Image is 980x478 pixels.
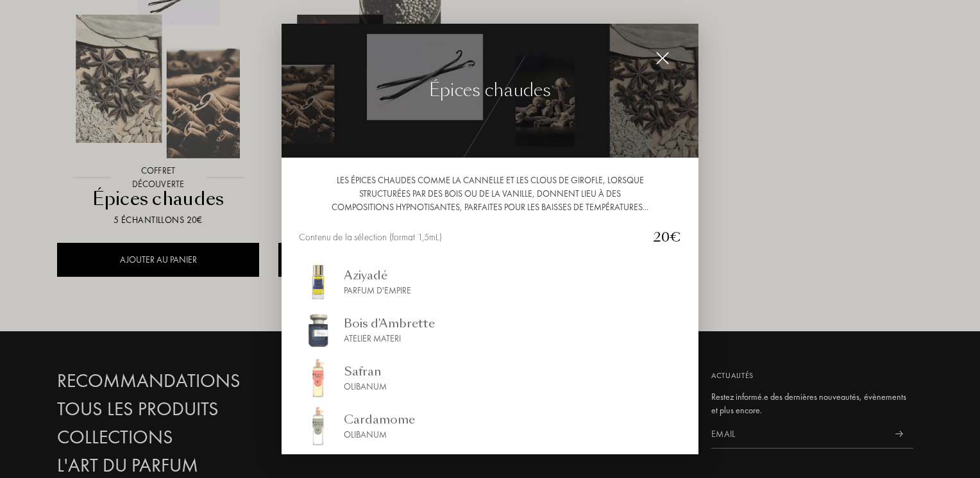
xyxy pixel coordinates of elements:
[299,174,681,214] div: Les épices chaudes comme la cannelle et les clous de girofle, lorsque structurées par des bois ou...
[655,51,670,65] img: cross_white.svg
[299,263,337,301] img: img_sommelier
[299,311,337,349] img: img_sommelier
[344,332,435,345] div: Atelier Materi
[299,359,337,397] img: img_sommelier
[299,311,681,349] a: img_sommelierBois d'AmbretteAtelier Materi
[299,263,681,301] a: img_sommelierAziyadéParfum d'Empire
[344,428,415,441] div: Olibanum
[344,411,415,428] div: Cardamome
[429,77,551,104] div: Épices chaudes
[344,284,411,297] div: Parfum d'Empire
[299,359,681,397] a: img_sommelierSafranOlibanum
[344,315,435,332] div: Bois d'Ambrette
[344,267,411,284] div: Aziyadé
[344,380,387,393] div: Olibanum
[643,227,681,247] div: 20€
[299,407,681,445] a: img_sommelierCardamomeOlibanum
[299,230,643,245] div: Contenu de la sélection (format 1,5mL)
[299,407,337,445] img: img_sommelier
[282,24,698,158] img: img_collec
[344,363,387,380] div: Safran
